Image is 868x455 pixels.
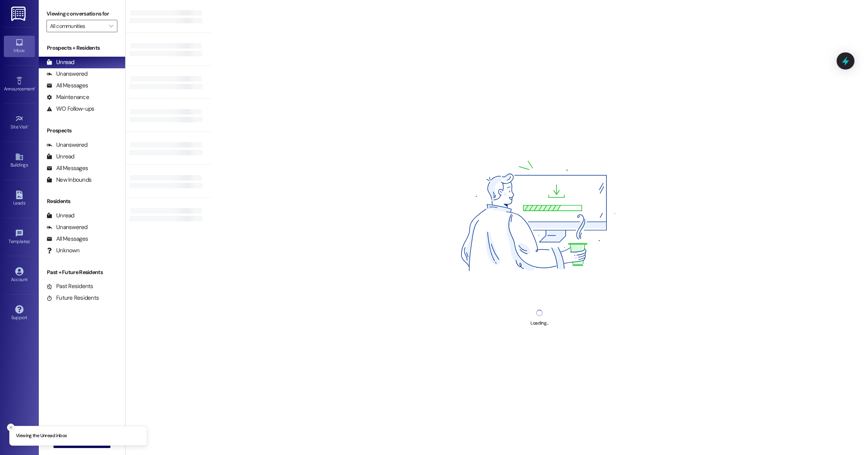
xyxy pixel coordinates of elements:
[4,36,35,57] a: Inbox
[46,8,117,20] label: Viewing conversations for
[7,424,15,431] button: Close toast
[39,268,125,276] div: Past + Future Residents
[46,223,88,231] div: Unanswered
[4,227,35,248] a: Templates •
[4,188,35,209] a: Leads
[46,141,88,149] div: Unanswered
[4,265,35,286] a: Account
[34,85,36,90] span: •
[16,432,67,439] p: Viewing the Unread inbox
[39,44,125,52] div: Prospects + Residents
[46,153,74,161] div: Unread
[46,58,74,66] div: Unread
[28,123,29,129] span: •
[4,303,35,324] a: Support
[50,20,105,32] input: All communities
[4,112,35,133] a: Site Visit •
[46,93,89,101] div: Maintenance
[11,7,27,21] img: ResiDesk Logo
[4,150,35,171] a: Buildings
[46,105,94,113] div: WO Follow-ups
[109,23,113,29] i: 
[46,70,88,78] div: Unanswered
[39,197,125,205] div: Residents
[30,238,31,243] span: •
[46,212,74,220] div: Unread
[46,282,93,290] div: Past Residents
[530,319,548,327] div: Loading...
[46,82,88,90] div: All Messages
[46,235,88,243] div: All Messages
[46,164,88,172] div: All Messages
[39,127,125,135] div: Prospects
[46,294,99,302] div: Future Residents
[46,247,79,255] div: Unknown
[46,176,91,184] div: New Inbounds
